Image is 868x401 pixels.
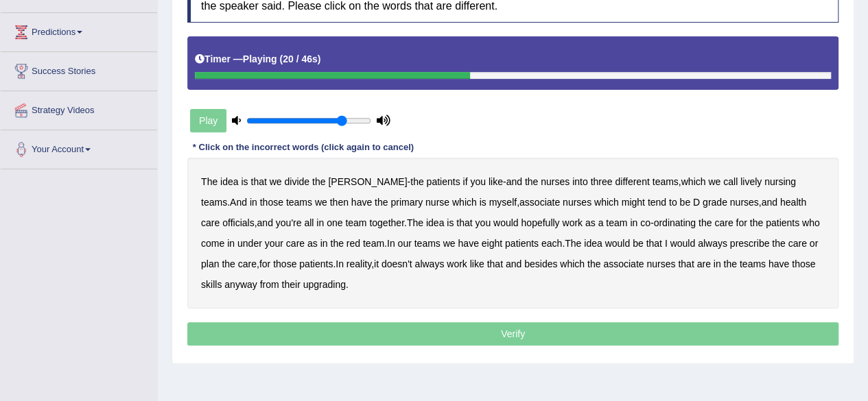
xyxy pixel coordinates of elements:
[345,217,366,228] b: team
[736,217,747,228] b: for
[363,238,384,249] b: team
[1,52,157,86] a: Success Stories
[327,217,342,228] b: one
[696,258,710,269] b: are
[1,130,157,165] a: Your Account
[201,217,220,228] b: care
[201,197,227,208] b: teams
[320,238,328,249] b: in
[598,217,603,228] b: a
[788,238,806,249] b: care
[606,217,627,228] b: team
[201,176,218,187] b: The
[222,258,235,269] b: the
[482,238,502,249] b: eight
[565,238,581,249] b: The
[769,258,789,269] b: have
[250,176,266,187] b: that
[283,53,318,64] b: 20 / 46s
[414,258,444,269] b: always
[714,217,733,228] b: care
[369,217,404,228] b: together
[304,217,314,228] b: all
[410,176,423,187] b: the
[505,238,539,249] b: patients
[681,176,706,187] b: which
[699,217,712,228] b: the
[443,238,456,249] b: we
[489,197,517,208] b: myself
[802,217,820,228] b: who
[276,217,302,228] b: you're
[560,258,585,269] b: which
[447,258,467,269] b: work
[187,158,838,308] div: - - , . , , , . - . . , . , .
[243,53,277,64] b: Playing
[462,176,467,187] b: if
[265,238,283,249] b: your
[330,238,343,249] b: the
[238,258,257,269] b: care
[562,217,583,228] b: work
[615,176,649,187] b: different
[1,13,157,47] a: Predictions
[374,258,379,269] b: it
[587,258,600,269] b: the
[489,176,503,187] b: like
[678,258,694,269] b: that
[260,279,279,290] b: from
[259,258,270,269] b: for
[740,176,762,187] b: lively
[714,258,721,269] b: in
[506,176,521,187] b: and
[506,258,521,269] b: and
[652,176,678,187] b: teams
[764,176,796,187] b: nursing
[414,238,441,249] b: teams
[390,197,423,208] b: primary
[524,258,557,269] b: besides
[648,197,666,208] b: tend
[630,217,637,228] b: in
[286,238,305,249] b: care
[316,217,324,228] b: in
[585,217,596,228] b: as
[456,217,472,228] b: that
[284,176,309,187] b: divide
[605,238,630,249] b: would
[703,197,727,208] b: grade
[307,238,318,249] b: as
[347,238,360,249] b: red
[222,217,254,228] b: officials
[730,238,770,249] b: prescribe
[665,238,668,249] b: I
[299,258,333,269] b: patients
[187,141,419,154] div: * Click on the incorrect words (click again to cancel)
[693,197,700,208] b: D
[458,238,478,249] b: have
[594,197,619,208] b: which
[590,176,612,187] b: three
[230,197,247,208] b: And
[740,258,766,269] b: teams
[698,238,727,249] b: always
[810,238,818,249] b: or
[584,238,602,249] b: idea
[227,238,235,249] b: in
[646,238,661,249] b: that
[425,197,449,208] b: nurse
[572,176,588,187] b: into
[382,258,412,269] b: doesn't
[670,238,695,249] b: would
[281,279,300,290] b: their
[723,258,736,269] b: the
[541,238,562,249] b: each
[347,258,371,269] b: reality
[303,279,346,290] b: upgrading
[525,176,538,187] b: the
[279,53,283,64] b: (
[475,217,491,228] b: you
[447,217,454,228] b: is
[387,238,395,249] b: In
[541,176,570,187] b: nurses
